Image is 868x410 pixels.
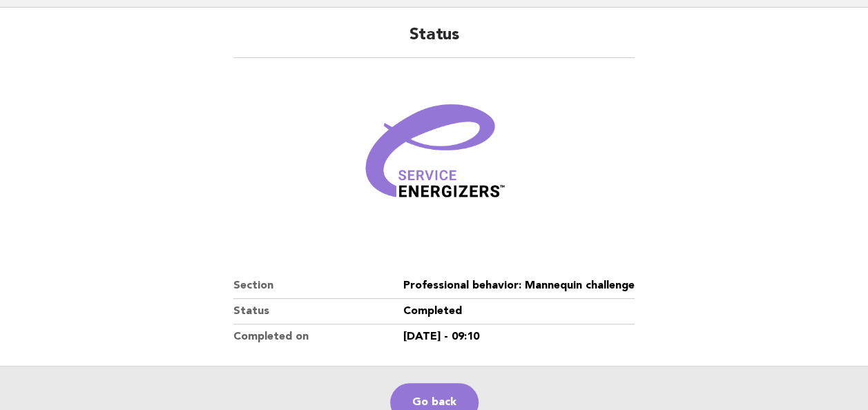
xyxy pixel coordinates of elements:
dt: Completed on [233,324,403,349]
dd: Professional behavior: Mannequin challenge [403,273,635,299]
dt: Section [233,273,403,299]
dd: Completed [403,299,635,324]
img: Verified [351,75,517,240]
h2: Status [233,24,635,58]
dd: [DATE] - 09:10 [403,324,635,349]
dt: Status [233,299,403,324]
